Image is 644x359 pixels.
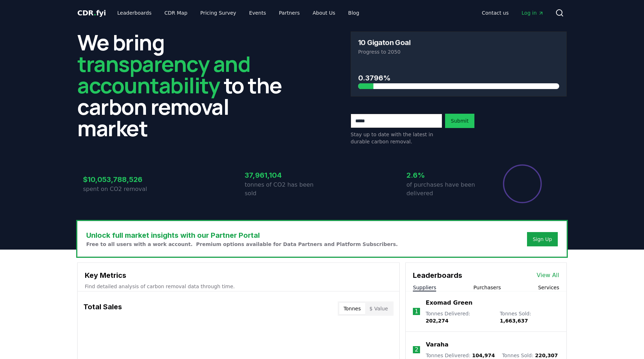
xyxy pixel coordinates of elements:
[94,9,96,17] span: .
[85,270,392,281] h3: Key Metrics
[83,301,122,316] h3: Total Sales
[112,6,365,19] nav: Main
[273,6,306,19] a: Partners
[351,131,442,145] p: Stay up to date with the latest in durable carbon removal.
[426,310,493,324] p: Tonnes Delivered :
[538,284,559,291] button: Services
[502,352,558,359] p: Tonnes Sold :
[85,283,392,290] p: Find detailed analysis of carbon removal data through time.
[406,181,484,198] p: of purchases have been delivered
[195,6,242,19] a: Pricing Survey
[243,6,272,19] a: Events
[426,299,473,307] a: Exomad Green
[307,6,341,19] a: About Us
[159,6,193,19] a: CDR Map
[476,6,514,19] a: Contact us
[516,6,550,19] a: Log in
[77,9,106,17] span: CDR fyi
[77,49,250,100] span: transparency and accountability
[83,185,160,193] p: spent on CO2 removal
[112,6,157,19] a: Leaderboards
[527,232,558,246] button: Sign Up
[86,230,398,241] h3: Unlock full market insights with our Partner Portal
[500,310,559,324] p: Tonnes Sold :
[342,6,365,19] a: Blog
[358,73,559,83] h3: 0.3796%
[445,114,474,128] button: Submit
[426,318,449,324] span: 202,274
[365,303,392,314] button: $ Value
[535,353,558,358] span: 220,307
[86,241,398,248] p: Free to all users with a work account. Premium options available for Data Partners and Platform S...
[533,236,552,243] a: Sign Up
[245,181,322,198] p: tonnes of CO2 has been sold
[358,39,410,46] h3: 10 Gigaton Goal
[83,174,160,185] h3: $10,053,788,526
[472,353,495,358] span: 104,974
[473,284,501,291] button: Purchasers
[522,9,544,16] span: Log in
[339,303,365,314] button: Tonnes
[476,6,550,19] nav: Main
[77,8,106,18] a: CDR.fyi
[426,340,448,349] a: Varaha
[537,271,559,280] a: View All
[406,170,484,181] h3: 2.6%
[413,270,462,281] h3: Leaderboards
[245,170,322,181] h3: 37,961,104
[415,307,418,316] p: 1
[502,164,542,204] div: Percentage of sales delivered
[415,345,418,354] p: 2
[413,284,436,291] button: Suppliers
[77,31,293,139] h2: We bring to the carbon removal market
[500,318,528,324] span: 1,663,637
[358,48,559,55] p: Progress to 2050
[426,352,495,359] p: Tonnes Delivered :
